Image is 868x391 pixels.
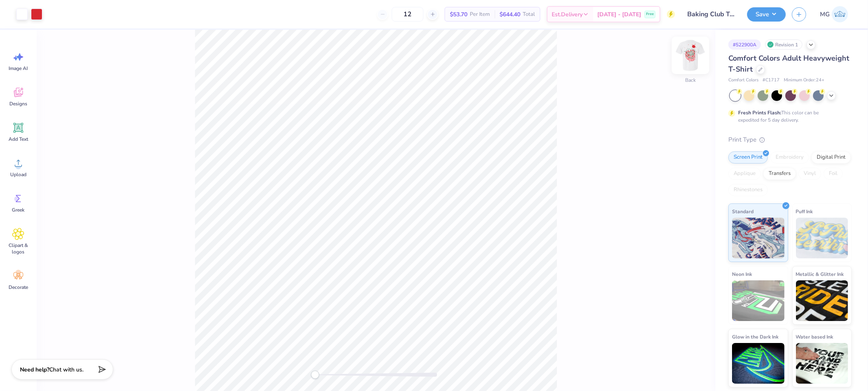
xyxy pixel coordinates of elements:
[646,11,654,17] span: Free
[311,371,319,379] div: Accessibility label
[10,171,26,178] span: Upload
[738,109,781,116] strong: Fresh Prints Flash:
[597,10,641,19] span: [DATE] - [DATE]
[816,6,852,22] a: MG
[9,65,28,72] span: Image AI
[685,77,696,84] div: Back
[392,7,423,22] input: – –
[796,207,813,216] span: Puff Ink
[450,10,467,19] span: $53.70
[728,151,768,164] div: Screen Print
[732,207,754,216] span: Standard
[728,135,852,144] div: Print Type
[820,10,830,19] span: MG
[763,168,796,180] div: Transfers
[784,77,824,84] span: Minimum Order: 24 +
[552,10,583,19] span: Est. Delivery
[796,343,848,384] img: Water based Ink
[732,270,752,278] span: Neon Ink
[728,53,849,74] span: Comfort Colors Adult Heavyweight T-Shirt
[728,39,761,50] div: # 522900A
[765,39,802,50] div: Revision 1
[9,136,28,142] span: Add Text
[681,6,741,22] input: Untitled Design
[12,207,25,213] span: Greek
[728,77,758,84] span: Comfort Colors
[796,332,833,341] span: Water based Ink
[811,151,851,164] div: Digital Print
[732,218,785,258] img: Standard
[796,270,844,278] span: Metallic & Glitter Ink
[470,10,490,19] span: Per Item
[747,7,786,22] button: Save
[796,218,848,258] img: Puff Ink
[728,184,768,196] div: Rhinestones
[49,366,83,374] span: Chat with us.
[832,6,848,22] img: Mary Grace
[763,77,780,84] span: # C1717
[732,280,785,321] img: Neon Ink
[20,366,49,374] strong: Need help?
[798,168,821,180] div: Vinyl
[796,280,848,321] img: Metallic & Glitter Ink
[9,100,27,107] span: Designs
[523,10,535,19] span: Total
[5,242,32,255] span: Clipart & logos
[674,39,707,72] img: Back
[732,332,778,341] span: Glow in the Dark Ink
[732,343,785,384] img: Glow in the Dark Ink
[500,10,520,19] span: $644.40
[738,109,838,124] div: This color can be expedited for 5 day delivery.
[728,168,761,180] div: Applique
[9,284,28,291] span: Decorate
[770,151,809,164] div: Embroidery
[824,168,843,180] div: Foil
